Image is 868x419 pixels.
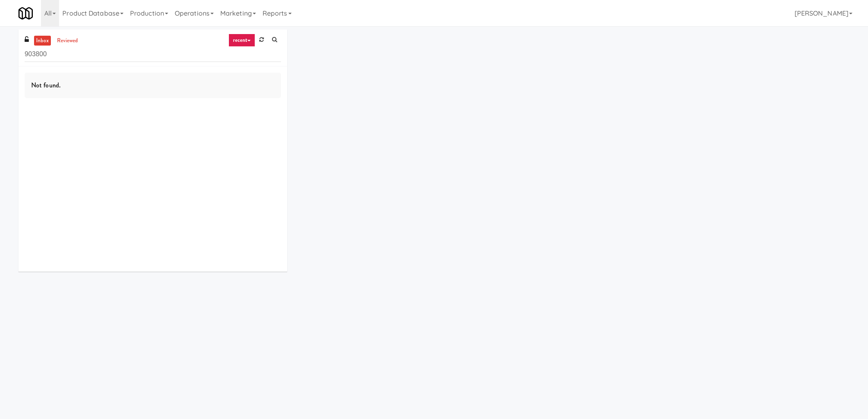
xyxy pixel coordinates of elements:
a: recent [228,34,256,47]
a: inbox [34,36,51,46]
a: reviewed [55,36,80,46]
span: Not found. [31,80,61,90]
img: Micromart [18,6,33,21]
input: Search vision orders [25,47,281,62]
